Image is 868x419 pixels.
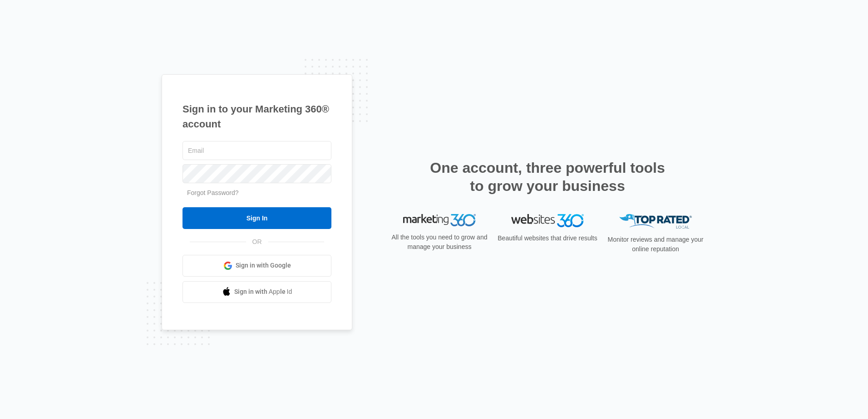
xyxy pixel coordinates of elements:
[389,233,490,252] p: All the tools you need to grow and manage your business
[246,237,268,247] span: OR
[182,255,331,277] a: Sign in with Google
[182,281,331,303] a: Sign in with Apple Id
[187,189,239,196] a: Forgot Password?
[497,234,598,243] p: Beautiful websites that drive results
[182,141,331,160] input: Email
[605,235,706,254] p: Monitor reviews and manage your online reputation
[182,207,331,229] input: Sign In
[619,214,692,229] img: Top Rated Local
[236,261,291,270] span: Sign in with Google
[403,214,476,227] img: Marketing 360
[234,287,292,297] span: Sign in with Apple Id
[427,159,668,195] h2: One account, three powerful tools to grow your business
[182,102,331,132] h1: Sign in to your Marketing 360® account
[511,214,584,227] img: Websites 360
